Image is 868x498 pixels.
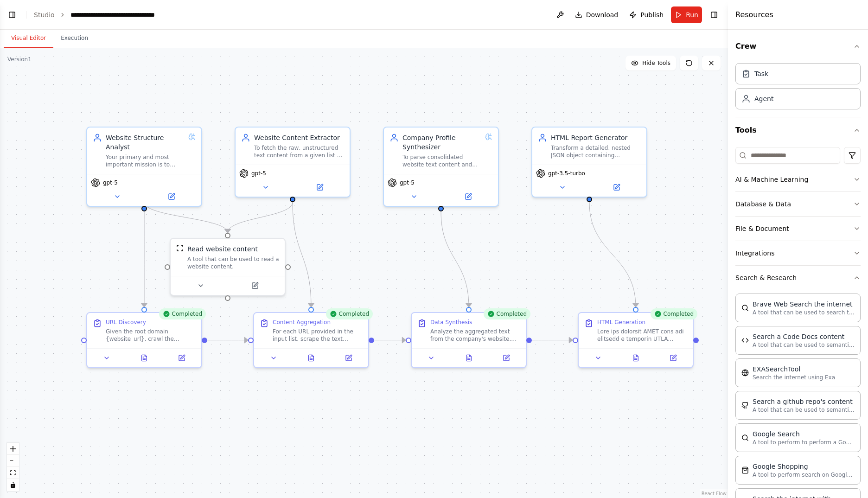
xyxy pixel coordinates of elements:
button: Search & Research [735,266,861,290]
g: Edge from e0727ab0-4e52-43b1-99c0-08231bd83581 to 56bf7c9c-6853-4734-854f-aeff928051f5 [223,202,297,233]
img: CodeDocsSearchTool [741,337,749,344]
div: Website Structure AnalystYour primary and most important mission is to locate the main 'Careers' ... [86,127,202,207]
div: EXASearchTool [753,364,835,374]
button: Open in side panel [294,182,346,193]
span: Publish [640,10,664,19]
div: For each URL provided in the input list, scrape the text content from the webpage. Remove HTML ta... [273,328,363,343]
p: A tool that can be used to semantic search a query from a Code Docs content. [753,341,855,349]
button: Open in side panel [145,191,198,202]
span: Run [686,10,698,19]
button: View output [292,352,331,364]
span: gpt-5 [251,170,266,177]
g: Edge from 9612db76-e0a4-47c1-8ea9-d4538ecbb620 to f9473fa5-f24d-4f0a-92e6-e27f04847e55 [436,211,473,307]
div: Analyze the aggregated text from the company's website. Extract the company's history, services, ... [430,328,520,343]
button: Open in side panel [442,191,494,202]
div: Completed [484,308,530,319]
button: AI & Machine Learning [735,167,861,192]
div: React Flow controls [7,443,19,491]
button: Open in side panel [166,352,198,364]
span: Hide Tools [642,59,670,67]
span: gpt-5 [103,179,118,186]
a: Studio [34,11,55,19]
button: zoom out [7,455,19,467]
div: Data Synthesis [430,319,472,326]
p: A tool that can be used to semantic search a query from a github repo's content. This is not the ... [753,406,855,414]
div: Company Profile SynthesizerTo parse consolidated website text content and synthesize key informat... [383,127,499,207]
span: gpt-3.5-turbo [548,170,585,177]
p: Search the internet using Exa [753,374,835,381]
div: Task [754,69,768,78]
div: Brave Web Search the internet [753,300,855,309]
a: React Flow attribution [702,491,727,496]
div: HTML Generation [597,319,645,326]
img: ScrapeWebsiteTool [176,244,184,252]
button: View output [616,352,656,364]
img: SerpApiGoogleShoppingTool [741,466,749,474]
button: Download [571,6,622,23]
div: To fetch the raw, unstructured text content from a given list of URLs and consolidate it into a s... [254,144,344,159]
div: CompletedContent AggregationFor each URL provided in the input list, scrape the text content from... [253,312,369,368]
div: Website Content Extractor [254,133,344,142]
button: Visual Editor [4,29,53,48]
button: Tools [735,117,861,143]
div: Website Content ExtractorTo fetch the raw, unstructured text content from a given list of URLs an... [235,127,351,198]
button: View output [125,352,164,364]
g: Edge from f9473fa5-f24d-4f0a-92e6-e27f04847e55 to 85026027-0d72-45b6-9a8c-0b0a6e83f200 [532,336,573,345]
g: Edge from c15578f7-ce63-4543-ab97-40d072be7fd6 to f9473fa5-f24d-4f0a-92e6-e27f04847e55 [374,336,406,345]
div: Search a github repo's content [753,397,855,406]
div: CompletedHTML GenerationLore ips dolorsit AMET cons adi elitsedd e temporin UTLA etdolor. Magna a... [578,312,694,368]
p: A tool that can be used to search the internet with a search_query. [753,309,855,316]
h4: Resources [735,9,773,20]
div: Website Structure Analyst [106,133,185,152]
div: Version 1 [7,56,32,63]
button: zoom in [7,443,19,455]
g: Edge from 5d52788a-6ec5-4f9c-acea-97f459b3e507 to 85026027-0d72-45b6-9a8c-0b0a6e83f200 [585,202,640,307]
g: Edge from 5d3f7eb2-ef38-491a-9fb1-00e389911a58 to 857f47ba-0a32-4371-9ce1-063d3e29ce81 [140,202,149,307]
button: Integrations [735,241,861,265]
div: Google Search [753,429,855,439]
div: Search a Code Docs content [753,332,855,341]
button: File & Document [735,217,861,241]
button: Hide right sidebar [708,8,721,21]
button: Open in side panel [490,352,522,364]
p: A tool to perform to perform a Google search with a search_query. [753,439,855,446]
div: CompletedData SynthesisAnalyze the aggregated text from the company's website. Extract the compan... [411,312,527,368]
button: Database & Data [735,192,861,216]
button: toggle interactivity [7,479,19,491]
button: Publish [625,6,667,23]
div: ScrapeWebsiteToolRead website contentA tool that can be used to read a website content. [170,238,286,296]
button: Execution [53,29,96,48]
img: EXASearchTool [741,369,749,377]
button: fit view [7,467,19,479]
div: Transform a detailed, nested JSON object containing company data into a rich, comprehensive, and ... [551,144,641,159]
div: HTML Report Generator [551,133,641,142]
button: Open in side panel [590,182,643,193]
button: Open in side panel [332,352,364,364]
div: CompletedURL DiscoveryGiven the root domain {website_url}, crawl the website and identify the URL... [86,312,202,368]
span: Download [586,10,619,19]
img: SerpApiGoogleSearchTool [741,434,749,441]
div: Given the root domain {website_url}, crawl the website and identify the URLs for the most informa... [106,328,196,343]
g: Edge from 857f47ba-0a32-4371-9ce1-063d3e29ce81 to c15578f7-ce63-4543-ab97-40d072be7fd6 [207,336,248,345]
nav: breadcrumb [34,10,155,19]
div: A tool that can be used to read a website content. [187,255,279,270]
div: Read website content [187,244,258,254]
div: URL Discovery [106,319,146,326]
div: Completed [159,308,206,319]
img: GithubSearchTool [741,402,749,409]
button: Crew [735,33,861,59]
div: Google Shopping [753,462,855,471]
div: Lore ips dolorsit AMET cons adi elitsedd e temporin UTLA etdolor. Magna ali enimadmin VEN quis no... [597,328,687,343]
div: HTML Report GeneratorTransform a detailed, nested JSON object containing company data into a rich... [531,127,647,198]
div: Your primary and most important mission is to locate the main 'Careers' ('Karriere') page of the ... [106,153,185,168]
div: Content Aggregation [273,319,331,326]
button: Open in side panel [657,352,689,364]
button: View output [449,352,489,364]
div: Completed [326,308,373,319]
div: Company Profile Synthesizer [402,133,481,152]
div: Agent [754,94,773,103]
img: BraveSearchTool [741,304,749,312]
g: Edge from 5d3f7eb2-ef38-491a-9fb1-00e389911a58 to 56bf7c9c-6853-4734-854f-aeff928051f5 [140,202,232,233]
div: To parse consolidated website text content and synthesize key information into a structured JSON ... [402,153,481,168]
button: Show left sidebar [6,8,19,21]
